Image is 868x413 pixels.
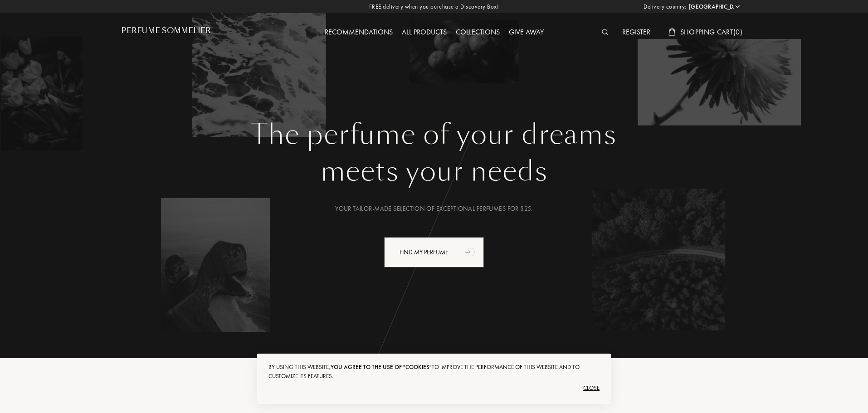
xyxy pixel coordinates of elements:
[622,27,650,37] font: Register
[602,29,609,35] img: search_icn_white.svg
[644,3,687,10] font: Delivery country:
[462,243,480,261] div: animation
[456,27,500,37] font: Collections
[509,27,544,37] font: Give away
[668,28,676,36] img: cart_white.svg
[402,27,447,37] font: All products
[377,237,491,267] a: Find my perfumeanimation
[321,152,548,190] font: meets your needs
[325,27,393,37] font: Recommendations
[335,204,533,213] font: Your tailor-made selection of exceptional perfumes for $25.
[736,27,740,37] font: 0
[504,27,548,37] a: Give away
[618,27,655,37] a: Register
[320,27,397,37] a: Recommendations
[331,363,432,371] font: you agree to the use of "cookies"
[369,3,499,10] font: FREE delivery when you purchase a Discovery Box!
[733,27,736,37] font: (
[251,116,617,153] font: The perfume of your dreams
[121,25,211,36] font: Perfume Sommelier
[451,27,504,37] a: Collections
[397,27,451,37] a: All products
[583,384,600,392] font: Close
[268,363,331,371] font: By using this website,
[400,248,449,256] font: Find my perfume
[740,27,742,37] font: )
[121,26,211,39] a: Perfume Sommelier
[680,27,733,37] font: Shopping cart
